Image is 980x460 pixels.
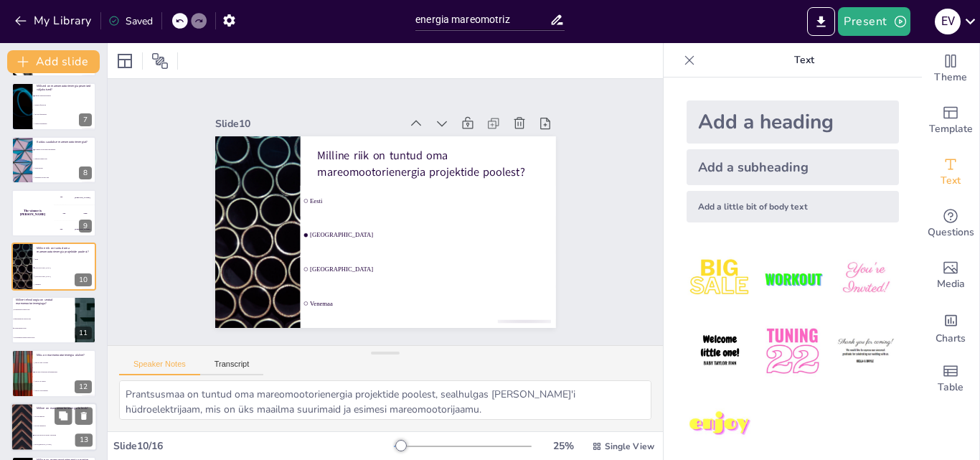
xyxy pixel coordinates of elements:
[54,222,96,238] div: 300
[35,372,95,373] span: See aitab vähendada süsinikuheiteid
[928,225,974,240] span: Questions
[929,121,973,137] span: Template
[687,149,899,185] div: Add a subheading
[14,327,74,329] span: Turbiinitehnoloogia
[11,210,54,217] h4: The winner is [PERSON_NAME]
[11,296,96,344] div: 11
[687,391,753,458] img: 7.jpeg
[75,407,93,424] button: Delete Slide
[934,70,967,85] span: Theme
[935,7,961,36] button: e v
[54,205,96,221] div: 200
[11,136,96,184] div: 8
[807,7,835,36] button: Export to PowerPoint
[35,283,95,285] span: Venemaa
[79,113,92,126] div: 7
[11,83,96,130] div: 7
[35,95,95,97] span: Suured alginvesteeringud
[288,211,489,360] span: [GEOGRAPHIC_DATA]
[34,443,96,446] span: See ei [PERSON_NAME]
[687,191,899,222] div: Add a little bit of body text
[546,439,580,453] div: 25 %
[37,353,92,357] p: Miks on mareomootorienergia oluline?
[35,258,95,260] span: Eesti
[938,380,963,395] span: Table
[687,245,753,312] img: 1.jpeg
[936,331,966,347] span: Charts
[108,14,153,28] div: Saved
[605,441,654,452] span: Single View
[35,177,95,178] span: Maapinna soojuse abil
[151,52,169,70] span: Position
[922,250,979,301] div: Add images, graphics, shapes or video
[79,166,92,179] div: 8
[55,407,72,424] button: Duplicate Slide
[14,337,74,338] span: Geotermiline energia tehnoloogia
[922,43,979,95] div: Change the overall theme
[35,158,95,159] span: Päikesevalguse abil
[701,43,908,78] p: Text
[937,276,965,292] span: Media
[75,327,92,339] div: 11
[922,353,979,405] div: Add a table
[119,380,651,420] textarea: Prantsusmaa on tuntud oma mareomootorienergia projektide poolest, sealhulgas [PERSON_NAME]'i hüdr...
[35,266,95,268] span: [GEOGRAPHIC_DATA]
[54,189,96,205] div: 100
[34,416,96,418] span: See on minevik
[75,433,93,446] div: 13
[268,239,469,388] span: Venemaa
[200,360,264,375] button: Transcript
[37,139,92,144] p: Kuidas saadakse mareomootorienergiat?
[349,120,547,276] p: Milline riik on tuntud oma mareomootorienergia projektide poolest?
[759,245,826,312] img: 2.jpeg
[14,318,74,319] span: Päikeseenergia tehnoloogia
[11,9,98,32] button: My Library
[935,9,961,34] div: e v
[941,173,961,189] span: Text
[79,220,92,233] div: 9
[35,167,95,169] span: Tuule kaudu
[35,275,95,276] span: [GEOGRAPHIC_DATA]
[35,149,95,150] span: Tõusude ja mõõnade liikumisega
[16,298,71,306] p: Milline tehnoloogia on seotud mareomootorienergiaga?
[34,434,96,436] span: See on kasvav ja arenev valdkond
[14,309,74,310] span: Tuuleparkide tehnoloogia
[415,9,550,30] input: Insert title
[119,360,200,375] button: Speaker Notes
[75,380,92,393] div: 12
[35,114,95,116] span: Ei ole väljakutseid
[759,318,826,385] img: 5.jpeg
[838,7,910,36] button: Present
[11,243,96,290] div: 10
[11,189,96,237] div: 9
[832,245,899,312] img: 3.jpeg
[37,245,92,253] p: Milline riik on tuntud oma mareomootorienergia projektide poolest?
[11,349,96,397] div: 12
[7,50,100,73] button: Add slide
[35,105,95,106] span: Madal efektiivsus
[296,34,453,154] div: Slide 10
[687,100,899,144] div: Add a heading
[922,301,979,353] div: Add charts and graphs
[11,403,97,451] div: 13
[37,84,92,92] p: Millised on mareomootorienergia peamised väljakutsed?
[113,50,136,72] div: Layout
[34,425,96,427] span: See on ebamugav
[35,380,95,382] span: See ei ole vajalik
[308,184,509,332] span: [GEOGRAPHIC_DATA]
[35,362,95,364] span: See on odav ja lihtne
[75,228,90,230] div: [PERSON_NAME]
[832,318,899,385] img: 6.jpeg
[113,439,394,453] div: Slide 10 / 16
[922,198,979,250] div: Get real-time input from your audience
[329,156,529,304] span: Eesti
[35,123,95,124] span: Lihtne juurutamine
[922,95,979,146] div: Add ready made slides
[922,146,979,198] div: Add text boxes
[83,212,87,215] div: Jaap
[35,390,95,391] span: See ei tooda energiat
[37,406,93,410] p: Milline on mareomootorienergia tulevik?
[75,273,92,286] div: 10
[687,318,753,385] img: 4.jpeg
